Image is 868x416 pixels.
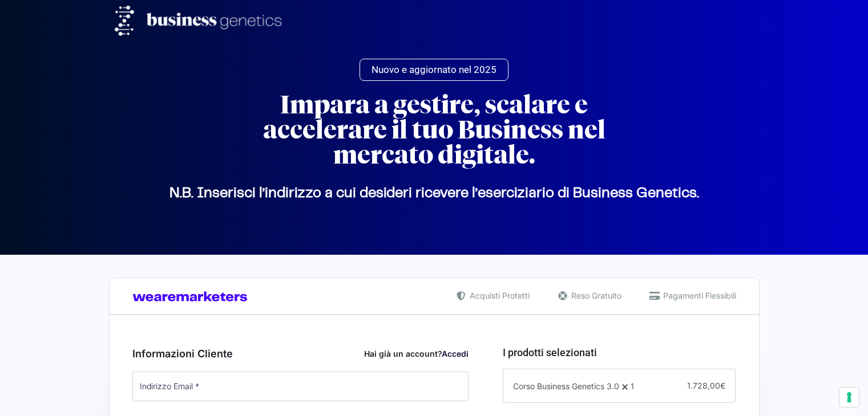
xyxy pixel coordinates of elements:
a: Nuovo e aggiornato nel 2025 [360,59,508,81]
div: Hai già un account? [364,348,469,360]
h3: Informazioni Cliente [132,346,469,361]
span: Acquisti Protetti [467,289,530,301]
span: Corso Business Genetics 3.0 [513,381,619,391]
h3: I prodotti selezionati [503,345,736,360]
button: Le tue preferenze relative al consenso per le tecnologie di tracciamento [839,388,859,407]
span: 1.728,00 [687,381,725,390]
input: Indirizzo Email * [132,372,469,401]
span: Reso Gratuito [568,289,621,301]
h2: Impara a gestire, scalare e accelerare il tuo Business nel mercato digitale. [229,92,640,168]
p: N.B. Inserisci l’indirizzo a cui desideri ricevere l’eserciziario di Business Genetics. [115,193,754,194]
span: Nuovo e aggiornato nel 2025 [372,65,496,75]
span: € [720,381,725,390]
a: Accedi [442,349,469,358]
span: Pagamenti Flessibili [660,289,736,301]
span: 1 [631,381,634,391]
